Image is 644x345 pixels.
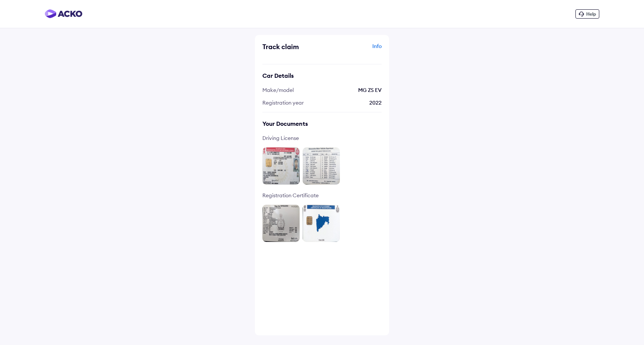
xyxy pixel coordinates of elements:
span: Driving License [262,135,378,141]
span: Registration Certificate [262,192,378,199]
div: Your Documents [262,120,382,127]
img: horizontal-gradient.png [45,9,82,18]
span: Make/model [262,87,294,93]
div: Track claim [262,42,320,51]
div: Info [324,42,382,57]
span: 2022 [369,99,382,106]
span: Registration year [262,99,304,106]
span: Help [586,11,596,17]
div: Car Details [262,72,382,79]
span: MG ZS EV [358,87,382,93]
img: DL [303,147,340,185]
img: RC [303,205,340,242]
img: RC [262,205,300,242]
img: DL [262,147,300,185]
